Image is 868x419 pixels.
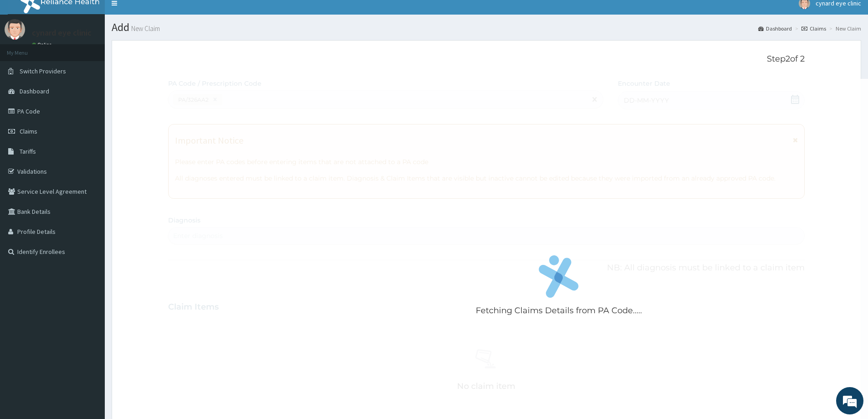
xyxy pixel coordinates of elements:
[20,127,37,135] span: Claims
[129,25,160,32] small: New Claim
[827,25,861,32] li: New Claim
[32,29,92,37] p: cynard eye clinic
[5,249,174,281] textarea: Type your message and hit 'Enter'
[32,41,54,48] a: Online
[53,115,126,207] span: We're online!
[801,25,826,32] a: Claims
[17,46,37,68] img: d_794563401_company_1708531726252_794563401
[47,51,153,63] div: Chat with us now
[20,147,36,155] span: Tariffs
[20,87,49,95] span: Dashboard
[112,21,861,33] h1: Add
[20,67,66,75] span: Switch Providers
[5,19,25,40] img: User Image
[758,25,792,32] a: Dashboard
[168,54,805,64] p: Step 2 of 2
[149,5,171,26] div: Minimize live chat window
[476,305,642,317] p: Fetching Claims Details from PA Code.....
